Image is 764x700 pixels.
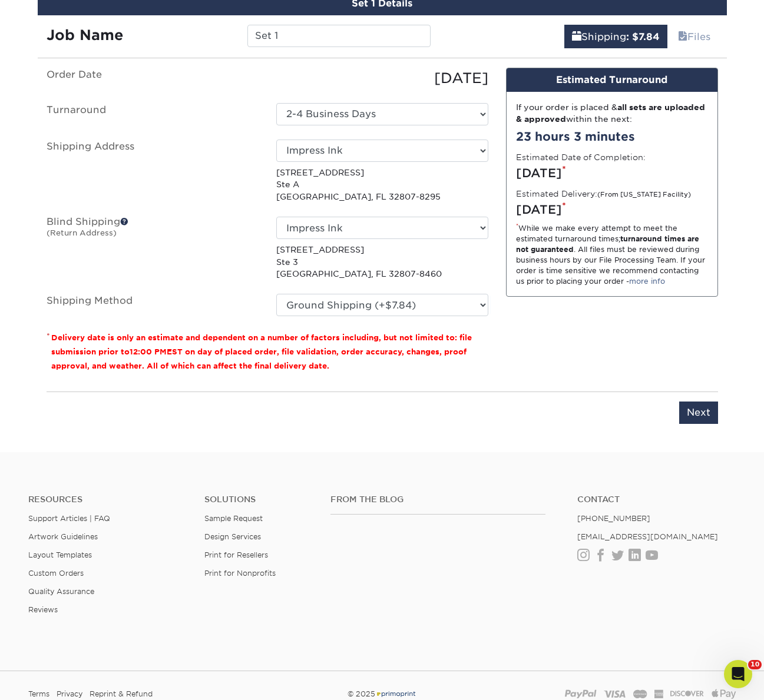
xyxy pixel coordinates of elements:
[577,514,650,523] a: [PHONE_NUMBER]
[577,532,718,541] a: [EMAIL_ADDRESS][DOMAIN_NAME]
[28,514,110,523] a: Support Articles | FAQ
[516,164,708,182] div: [DATE]
[516,188,691,200] label: Estimated Delivery:
[204,569,276,578] a: Print for Nonprofits
[38,294,267,316] label: Shipping Method
[629,277,665,286] a: more info
[28,550,92,559] a: Layout Templates
[516,101,708,125] div: If your order is placed & within the next:
[28,587,94,596] a: Quality Assurance
[38,217,267,280] label: Blind Shipping
[516,234,699,254] strong: turnaround times are not guaranteed
[516,223,708,287] div: While we make every attempt to meet the estimated turnaround times; . All files must be reviewed ...
[626,31,660,42] b: : $7.84
[204,495,313,505] h4: Solutions
[130,347,167,356] span: 12:00 PM
[679,402,718,424] input: Next
[51,333,472,370] small: Delivery date is only an estimate and dependent on a number of factors including, but not limited...
[47,228,117,237] small: (Return Address)
[204,550,268,559] a: Print for Resellers
[678,31,687,42] span: files
[572,31,581,42] span: shipping
[516,201,708,218] div: [DATE]
[204,514,263,523] a: Sample Request
[507,68,717,92] div: Estimated Turnaround
[330,495,545,505] h4: From the Blog
[267,68,497,89] div: [DATE]
[276,167,488,203] p: [STREET_ADDRESS] Ste A [GEOGRAPHIC_DATA], FL 32807-8295
[204,532,261,541] a: Design Services
[670,25,718,48] a: Files
[597,191,691,198] small: (From [US_STATE] Facility)
[564,25,667,48] a: Shipping: $7.84
[276,244,488,280] p: [STREET_ADDRESS] Ste 3 [GEOGRAPHIC_DATA], FL 32807-8460
[28,569,84,578] a: Custom Orders
[748,660,762,669] span: 10
[28,532,98,541] a: Artwork Guidelines
[516,128,708,145] div: 23 hours 3 minutes
[516,151,646,163] label: Estimated Date of Completion:
[47,26,123,44] strong: Job Name
[375,689,416,698] img: Primoprint
[28,495,187,505] h4: Resources
[38,103,267,125] label: Turnaround
[247,25,431,47] input: Enter a job name
[28,605,58,614] a: Reviews
[38,68,267,89] label: Order Date
[724,660,752,688] iframe: Intercom live chat
[577,495,736,505] a: Contact
[38,140,267,203] label: Shipping Address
